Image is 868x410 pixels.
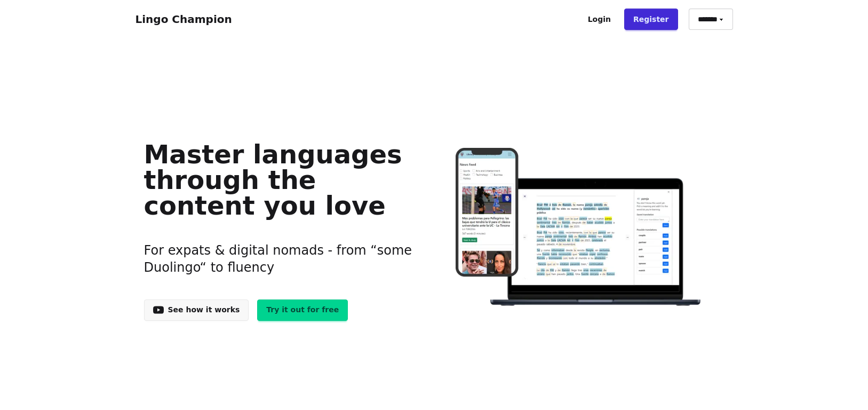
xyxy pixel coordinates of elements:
img: Learn languages online [434,148,724,307]
a: Try it out for free [257,299,348,321]
a: Register [624,9,678,30]
h1: Master languages through the content you love [144,141,418,218]
a: See how it works [144,299,249,321]
a: Login [579,9,620,30]
a: Lingo Champion [136,13,232,26]
h3: For expats & digital nomads - from “some Duolingo“ to fluency [144,229,418,289]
